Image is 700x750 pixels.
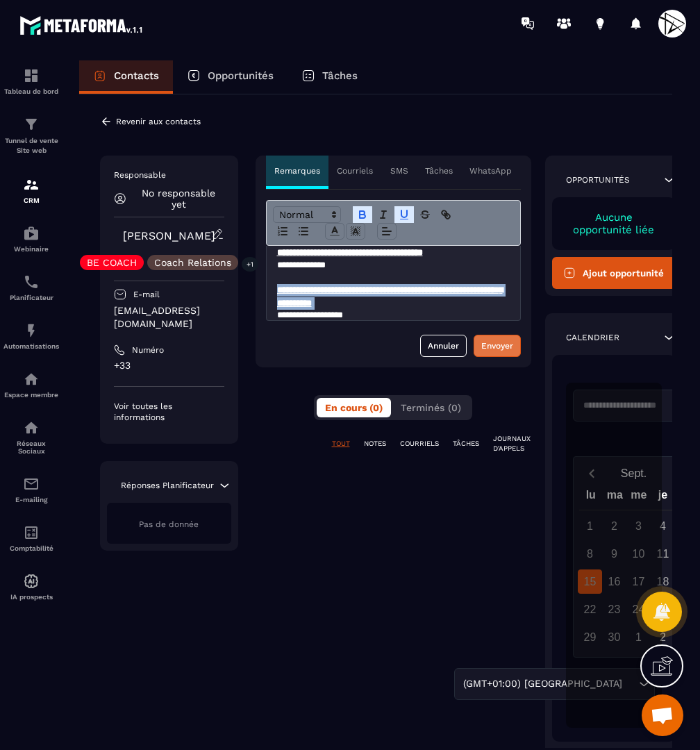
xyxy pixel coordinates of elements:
[116,117,201,126] p: Revenir aux contacts
[3,245,59,253] p: Webinaire
[114,401,224,423] p: Voir toutes les informations
[454,668,655,700] div: Search for option
[3,215,59,263] a: automationsautomationsWebinaire
[133,289,160,300] p: E-mail
[79,60,173,94] a: Contacts
[474,335,521,357] button: Envoyer
[139,519,199,529] span: Pas de donnée
[3,391,59,399] p: Espace membre
[3,263,59,312] a: schedulerschedulerPlanificateur
[3,440,59,455] p: Réseaux Sociaux
[23,524,40,541] img: accountant
[420,335,467,357] button: Annuler
[3,593,59,601] p: IA prospects
[460,676,625,692] span: (GMT+01:00) [GEOGRAPHIC_DATA]
[317,398,391,417] button: En cours (0)
[133,187,224,210] p: No responsable yet
[3,87,59,95] p: Tableau de bord
[401,402,461,413] span: Terminés (0)
[23,419,40,436] img: social-network
[325,402,383,413] span: En cours (0)
[566,174,630,185] p: Opportunités
[3,197,59,204] p: CRM
[651,514,675,538] div: 4
[23,371,40,387] img: automations
[3,409,59,465] a: social-networksocial-networkRéseaux Sociaux
[114,359,224,372] p: +33
[114,69,159,82] p: Contacts
[3,496,59,503] p: E-mailing
[242,257,258,272] p: +1
[425,165,453,176] p: Tâches
[651,569,675,594] div: 18
[208,69,274,82] p: Opportunités
[121,480,214,491] p: Réponses Planificateur
[287,60,372,94] a: Tâches
[651,485,675,510] div: je
[23,573,40,590] img: automations
[3,360,59,409] a: automationsautomationsEspace membre
[23,176,40,193] img: formation
[3,294,59,301] p: Planificateur
[23,67,40,84] img: formation
[3,465,59,514] a: emailemailE-mailing
[23,322,40,339] img: automations
[566,211,662,236] p: Aucune opportunité liée
[23,274,40,290] img: scheduler
[481,339,513,353] div: Envoyer
[154,258,231,267] p: Coach Relations
[23,116,40,133] img: formation
[114,304,224,331] p: [EMAIL_ADDRESS][DOMAIN_NAME]
[114,169,224,181] p: Responsable
[19,12,144,37] img: logo
[322,69,358,82] p: Tâches
[400,439,439,449] p: COURRIELS
[3,136,59,156] p: Tunnel de vente Site web
[3,514,59,562] a: accountantaccountantComptabilité
[274,165,320,176] p: Remarques
[3,166,59,215] a: formationformationCRM
[332,439,350,449] p: TOUT
[337,165,373,176] p: Courriels
[493,434,531,453] p: JOURNAUX D'APPELS
[87,258,137,267] p: BE COACH
[173,60,287,94] a: Opportunités
[123,229,215,242] a: [PERSON_NAME]
[651,542,675,566] div: 11
[3,544,59,552] p: Comptabilité
[23,476,40,492] img: email
[392,398,469,417] button: Terminés (0)
[566,332,619,343] p: Calendrier
[3,342,59,350] p: Automatisations
[390,165,408,176] p: SMS
[364,439,386,449] p: NOTES
[3,312,59,360] a: automationsautomationsAutomatisations
[642,694,683,736] div: Ouvrir le chat
[3,106,59,166] a: formationformationTunnel de vente Site web
[23,225,40,242] img: automations
[132,344,164,356] p: Numéro
[453,439,479,449] p: TÂCHES
[469,165,512,176] p: WhatsApp
[552,257,676,289] button: Ajout opportunité
[3,57,59,106] a: formationformationTableau de bord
